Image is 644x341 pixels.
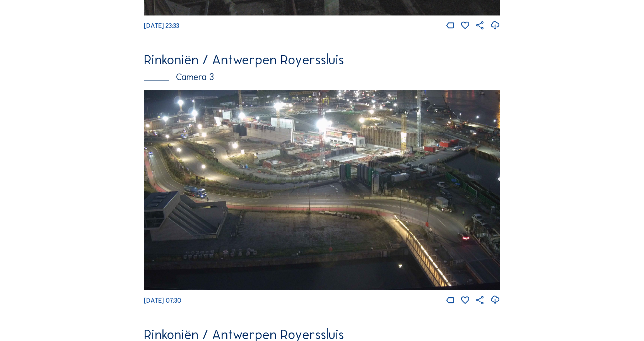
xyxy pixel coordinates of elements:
div: Rinkoniën / Antwerpen Royerssluis [144,53,500,66]
img: Image [144,90,500,290]
span: [DATE] 23:33 [144,22,179,30]
div: Camera 3 [144,72,500,82]
span: [DATE] 07:30 [144,296,181,305]
div: Rinkoniën / Antwerpen Royerssluis [144,328,500,341]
